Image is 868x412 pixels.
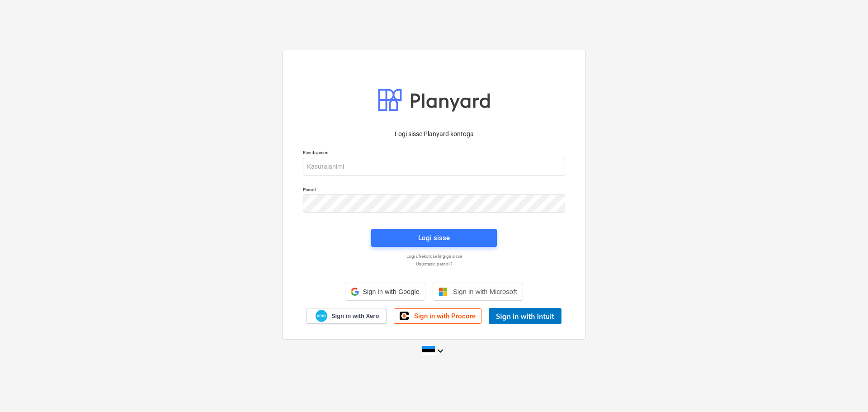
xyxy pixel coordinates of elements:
[303,150,565,157] p: Kasutajanimi
[371,229,497,247] button: Logi sisse
[307,308,387,324] a: Sign in with Xero
[394,308,481,324] a: Sign in with Procore
[303,129,565,139] p: Logi sisse Planyard kontoga
[363,288,419,295] span: Sign in with Google
[435,346,446,356] i: keyboard_arrow_down
[331,312,379,320] span: Sign in with Xero
[298,253,570,259] a: Logi ühekordse lingiga sisse
[418,232,450,244] div: Logi sisse
[453,288,517,295] span: Sign in with Microsoft
[345,283,425,301] div: Sign in with Google
[414,312,476,320] span: Sign in with Procore
[303,158,565,176] input: Kasutajanimi
[316,310,327,322] img: Xero logo
[303,187,565,194] p: Parool
[439,287,448,296] img: Microsoft logo
[298,261,570,267] a: Unustasid parooli?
